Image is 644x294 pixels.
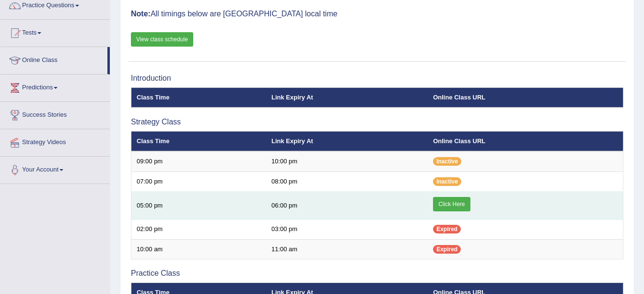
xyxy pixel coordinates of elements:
td: 10:00 pm [266,151,428,171]
th: Link Expiry At [266,131,428,151]
span: Expired [433,245,461,254]
td: 06:00 pm [266,192,428,220]
a: Tests [0,20,110,44]
th: Online Class URL [428,131,623,151]
span: Inactive [433,177,461,186]
a: Predictions [0,74,110,98]
h3: Introduction [131,74,623,83]
h3: Strategy Class [131,118,623,126]
td: 09:00 pm [131,151,266,171]
td: 08:00 pm [266,171,428,192]
td: 11:00 am [266,239,428,259]
th: Class Time [131,87,266,108]
span: Expired [433,225,461,233]
span: Inactive [433,157,461,166]
h3: Practice Class [131,269,623,278]
th: Class Time [131,131,266,151]
a: Success Stories [0,102,110,126]
th: Link Expiry At [266,87,428,108]
td: 02:00 pm [131,220,266,240]
a: Online Class [0,47,107,71]
h3: All timings below are [GEOGRAPHIC_DATA] local time [131,10,623,18]
td: 03:00 pm [266,220,428,240]
a: Strategy Videos [0,129,110,153]
td: 10:00 am [131,239,266,259]
td: 07:00 pm [131,171,266,192]
th: Online Class URL [428,87,623,108]
a: Click Here [433,197,470,211]
a: Your Account [0,157,110,181]
b: Note: [131,10,151,18]
td: 05:00 pm [131,192,266,220]
a: View class schedule [131,32,193,47]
